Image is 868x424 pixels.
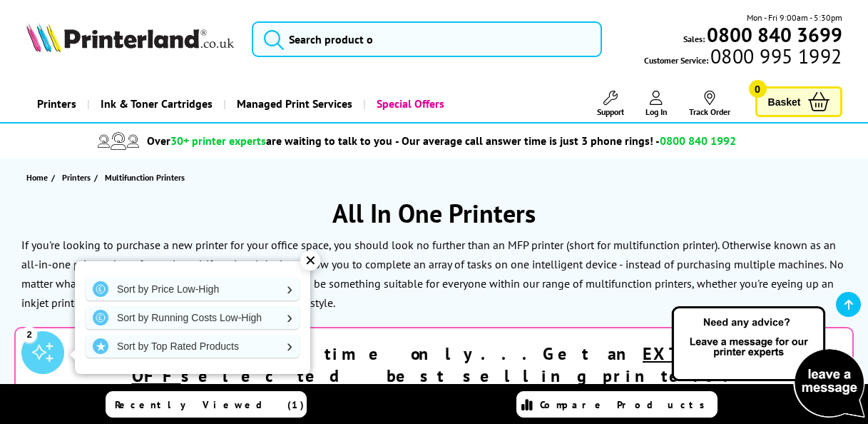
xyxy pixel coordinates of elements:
[26,86,87,122] a: Printers
[705,28,842,41] a: 0800 840 3699
[14,196,854,230] h1: All In One Printers
[755,86,842,117] a: Basket 0
[26,170,51,185] a: Home
[516,391,718,418] a: Compare Products
[86,306,300,329] a: Sort by Running Costs Low-High
[26,23,235,52] img: Printerland Logo
[395,133,736,148] span: - Our average call answer time is just 3 phone rings! -
[668,304,868,421] img: Open Live Chat window
[101,86,213,122] span: Ink & Toner Cartridges
[87,86,223,122] a: Ink & Toner Cartridges
[21,326,37,342] div: 2
[645,91,668,117] a: Log In
[644,49,842,67] span: Customer Service:
[223,86,363,122] a: Managed Print Services
[597,106,624,117] span: Support
[768,92,801,111] span: Basket
[597,91,624,117] a: Support
[21,238,836,271] p: If you're looking to purchase a new printer for your office space, you should look no further tha...
[363,86,455,122] a: Special Offers
[660,133,736,148] span: 0800 840 1992
[21,257,844,310] p: No matter what your preferred brand or budget is, there should be something suitable for everyone...
[252,21,602,57] input: Search product o
[88,343,780,387] strong: For a limited time only...Get an selected best selling printers!
[683,32,705,46] span: Sales:
[707,21,842,48] b: 0800 840 3699
[170,133,266,148] span: 30+ printer experts
[62,170,91,185] span: Printers
[708,49,842,63] span: 0800 995 1992
[540,398,713,411] span: Compare Products
[86,278,300,301] a: Sort by Price Low-High
[105,172,185,183] span: Multifunction Printers
[300,251,320,271] div: ✕
[106,391,307,418] a: Recently Viewed (1)
[115,398,305,411] span: Recently Viewed (1)
[689,91,730,117] a: Track Order
[147,133,392,148] span: Over are waiting to talk to you
[26,23,235,55] a: Printerland Logo
[645,106,668,117] span: Log In
[747,11,842,24] span: Mon - Fri 9:00am - 5:30pm
[62,170,94,185] a: Printers
[86,335,300,358] a: Sort by Top Rated Products
[749,80,767,98] span: 0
